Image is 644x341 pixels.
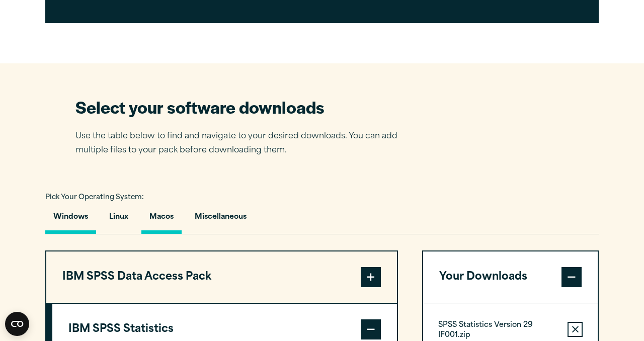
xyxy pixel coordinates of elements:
button: Miscellaneous [187,205,255,234]
button: Open CMP widget [5,312,29,336]
button: IBM SPSS Data Access Pack [46,251,397,303]
button: Macos [141,205,182,234]
button: Windows [45,205,96,234]
button: Your Downloads [423,251,598,303]
p: SPSS Statistics Version 29 IF001.zip [438,320,559,340]
button: Linux [101,205,136,234]
p: Use the table below to find and navigate to your desired downloads. You can add multiple files to... [75,129,413,158]
h2: Select your software downloads [75,96,413,118]
span: Pick Your Operating System: [45,194,144,201]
